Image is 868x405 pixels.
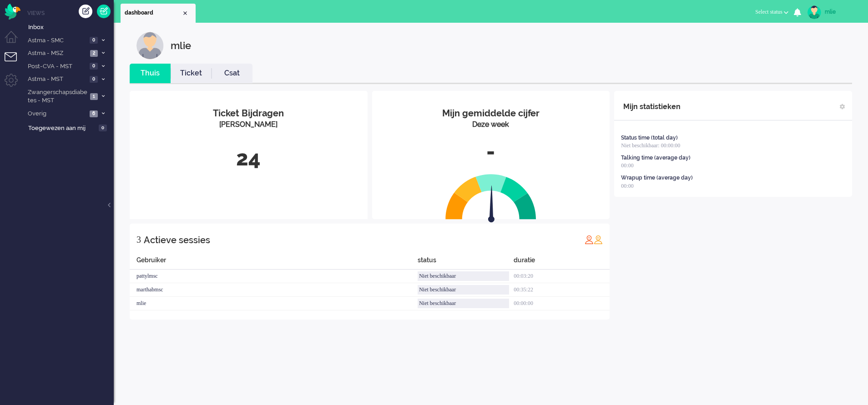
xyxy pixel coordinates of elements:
[755,9,782,15] span: Select status
[130,270,418,283] div: pattylmsc
[379,120,603,130] div: Deze week
[594,235,603,244] img: profile_orange.svg
[807,5,821,19] img: avatar
[418,271,509,281] div: Niet beschikbaar
[418,285,509,295] div: Niet beschikbaar
[379,137,603,167] div: -
[621,134,678,142] div: Status time (total day)
[99,125,107,131] span: 0
[26,123,114,133] a: Toegewezen aan mij 0
[121,4,196,23] li: Dashboard
[171,64,212,83] li: Ticket
[418,255,514,270] div: status
[418,299,509,308] div: Niet beschikbaar
[5,74,25,94] li: Admin menu
[514,297,610,310] div: 00:00:00
[825,7,859,16] div: mlie
[750,5,794,19] button: Select status
[28,124,96,133] span: Toegewezen aan mij
[90,50,98,57] span: 2
[136,144,361,174] div: 24
[90,110,98,117] span: 6
[806,5,859,19] a: mlie
[750,3,794,23] li: Select status
[90,63,98,70] span: 0
[144,231,210,249] div: Actieve sessies
[621,142,680,149] span: Niet beschikbaar: 00:00:00
[130,68,171,79] a: Thuis
[90,93,98,100] span: 1
[26,62,87,71] span: Post-CVA - MST
[623,98,681,116] div: Mijn statistieken
[514,270,610,283] div: 00:03:20
[621,162,633,169] span: 00:00
[171,32,191,59] div: mlie
[125,9,182,17] span: dashboard
[621,174,693,182] div: Wrapup time (average day)
[130,255,418,270] div: Gebruiker
[26,36,87,45] span: Astma - SMC
[212,68,252,79] a: Csat
[5,6,20,13] a: Omnidesk
[5,4,20,20] img: flow_omnibird.svg
[136,32,164,59] img: customer.svg
[130,64,171,83] li: Thuis
[136,107,361,120] div: Ticket Bijdragen
[621,154,691,162] div: Talking time (average day)
[27,9,114,17] li: Views
[26,22,114,32] a: Inbox
[5,31,25,51] li: Dashboard menu
[90,76,98,83] span: 0
[171,68,212,79] a: Ticket
[514,255,610,270] div: duratie
[182,10,189,17] div: Close tab
[136,230,141,249] div: 3
[79,5,92,18] div: Creëer ticket
[212,64,252,83] li: Csat
[472,185,511,225] img: arrow.svg
[26,75,87,84] span: Astma - MST
[514,283,610,297] div: 00:35:22
[379,107,603,120] div: Mijn gemiddelde cijfer
[130,283,418,297] div: marthabmsc
[130,297,418,310] div: mlie
[97,5,111,18] a: Quick Ticket
[445,174,536,220] img: semi_circle.svg
[26,110,87,118] span: Overig
[28,23,114,32] span: Inbox
[585,235,594,244] img: profile_red.svg
[621,183,633,189] span: 00:00
[5,52,25,73] li: Tickets menu
[26,88,87,105] span: Zwangerschapsdiabetes - MST
[26,49,87,58] span: Astma - MSZ
[136,120,361,130] div: [PERSON_NAME]
[90,37,98,44] span: 0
